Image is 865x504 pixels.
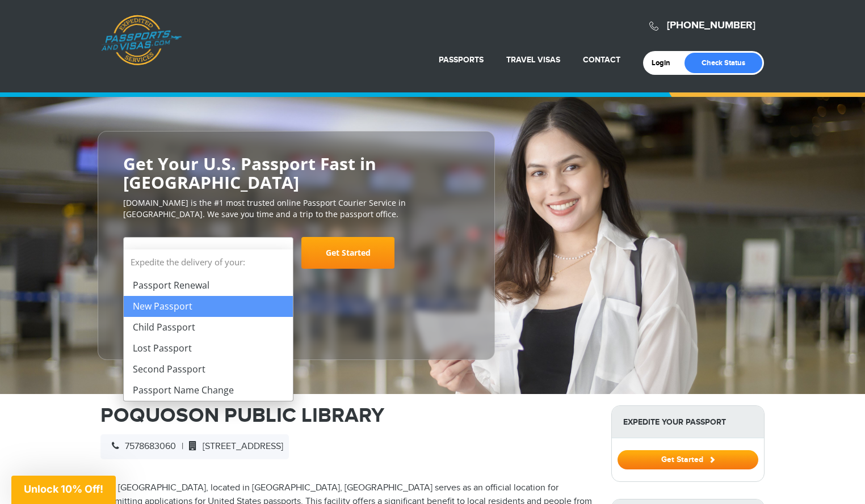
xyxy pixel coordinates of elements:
[106,441,176,452] span: 7578683060
[123,197,469,220] p: [DOMAIN_NAME] is the #1 most trusted online Passport Courier Service in [GEOGRAPHIC_DATA]. We sav...
[506,55,560,65] a: Travel Visas
[100,405,594,426] h1: POQUOSON PUBLIC LIBRARY
[124,249,293,401] li: Expedite the delivery of your:
[124,380,293,401] li: Passport Name Change
[123,274,469,286] span: Starting at $199 + government fees
[439,55,484,65] a: Passports
[685,53,762,73] a: Check Status
[123,154,469,192] h2: Get Your U.S. Passport Fast in [GEOGRAPHIC_DATA]
[124,338,293,359] li: Lost Passport
[124,249,293,275] strong: Expedite the delivery of your:
[652,58,678,67] a: Login
[100,434,289,459] div: |
[11,476,116,504] div: Unlock 10% Off!
[301,237,394,269] a: Get Started
[124,296,293,317] li: New Passport
[124,359,293,380] li: Second Passport
[24,483,103,495] span: Unlock 10% Off!
[132,242,282,273] span: Select Your Service
[123,237,293,269] span: Select Your Service
[124,317,293,338] li: Child Passport
[101,15,182,66] a: Passports & [DOMAIN_NAME]
[618,450,758,469] button: Get Started
[612,406,764,438] strong: Expedite Your Passport
[183,441,283,452] span: [STREET_ADDRESS]
[124,275,293,296] li: Passport Renewal
[583,55,620,65] a: Contact
[132,247,223,260] span: Select Your Service
[667,19,755,32] a: [PHONE_NUMBER]
[618,455,758,464] a: Get Started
